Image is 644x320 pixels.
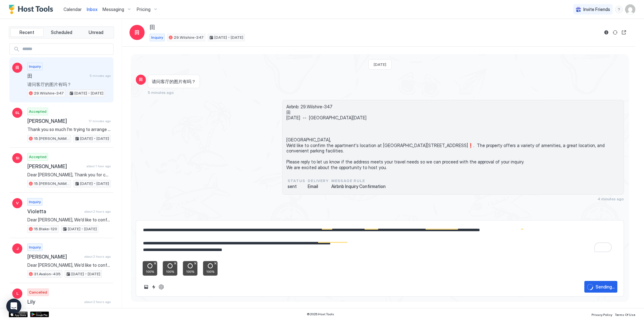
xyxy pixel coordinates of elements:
[214,35,243,40] span: [DATE] - [DATE]
[151,35,163,40] span: Inquiry
[87,7,97,12] span: Inbox
[29,199,41,205] span: Inquiry
[9,5,56,14] a: Host Tools Logo
[331,178,386,184] span: Message Rule
[102,7,124,12] span: Messaging
[10,28,44,37] button: Recent
[27,172,111,178] span: Dear [PERSON_NAME], Thank you for choosing to stay at our apartment. We hope you’ve enjoyed every...
[29,109,47,114] span: Accepted
[139,77,143,83] span: 田
[27,262,111,268] span: Dear [PERSON_NAME], We’d like to confirm the apartment’s location at 📍 [STREET_ADDRESS][PERSON_NA...
[29,244,41,250] span: Inquiry
[89,30,103,35] span: Unread
[307,312,334,316] span: © 2025 Host Tools
[584,281,617,293] button: loadingSending...
[9,26,114,38] div: tab-group
[89,119,111,123] span: 17 minutes ago
[603,29,610,36] button: Reservation information
[615,6,623,13] div: menu
[592,311,612,317] a: Privacy Policy
[27,73,87,79] span: 田
[27,208,82,214] span: Violetta
[34,136,69,141] span: 15.[PERSON_NAME]-120-OLD
[51,30,72,35] span: Scheduled
[142,224,617,256] textarea: To enrich screen reader interactions, please activate Accessibility in Grammarly extension settings
[620,29,628,36] button: Open reservation
[9,311,28,317] a: App Store
[30,311,49,317] a: Google Play Store
[186,270,195,274] span: 100 %
[27,127,111,132] span: Thank you so much I’m trying to arrange my friend to pick up as soon as possible
[63,7,82,12] span: Calendar
[583,7,610,12] span: Invite Friends
[150,283,157,291] button: Quick reply
[308,184,329,189] span: Email
[29,154,47,160] span: Accepted
[90,74,111,78] span: 5 minutes ago
[63,6,82,13] a: Calendar
[137,7,151,12] span: Pricing
[587,284,593,290] div: loading
[150,24,155,31] span: 田
[331,184,386,189] span: Airbnb Inquiry Confirmation
[86,164,111,168] span: about 1 hour ago
[80,181,109,186] span: [DATE] - [DATE]
[19,30,34,35] span: Recent
[597,197,624,201] span: 4 minutes ago
[84,209,111,214] span: about 2 hours ago
[29,64,41,69] span: Inquiry
[34,181,69,186] span: 15.[PERSON_NAME]-120-OLD
[74,90,103,96] span: [DATE] - [DATE]
[286,104,620,170] span: Airbnb: 29.Wilshire-347 田 [DATE] -- [GEOGRAPHIC_DATA][DATE] [GEOGRAPHIC_DATA], We'd like to confi...
[6,299,21,314] div: Open Intercom Messenger
[146,270,154,274] span: 100 %
[148,90,174,95] span: 5 minutes ago
[142,283,150,291] button: Upload image
[27,299,82,305] span: Lily
[374,62,386,67] span: [DATE]
[174,35,204,40] span: 29.Wilshire-347
[29,289,47,295] span: Cancelled
[16,291,19,296] span: L
[152,79,196,84] span: 请问客厅的图片有吗？
[27,307,111,313] span: Thanks!
[206,270,215,274] span: 100 %
[27,82,111,87] span: 请问客厅的图片有吗？
[135,29,140,36] span: 田
[87,6,97,13] a: Inbox
[20,44,113,54] input: Input Field
[615,311,635,317] a: Terms Of Use
[157,283,165,291] button: ChatGPT Auto Reply
[27,118,86,124] span: [PERSON_NAME]
[615,313,635,317] span: Terms Of Use
[596,283,615,290] div: Sending...
[79,28,113,37] button: Unread
[27,163,84,169] span: [PERSON_NAME]
[16,155,19,161] span: SI
[16,246,19,251] span: J
[592,313,612,317] span: Privacy Policy
[80,136,109,141] span: [DATE] - [DATE]
[34,271,61,277] span: 31.Avalon-435
[611,29,619,36] button: Sync reservation
[166,270,174,274] span: 100 %
[71,271,100,277] span: [DATE] - [DATE]
[84,300,111,304] span: about 2 hours ago
[16,200,19,206] span: V
[45,28,78,37] button: Scheduled
[68,226,97,232] span: [DATE] - [DATE]
[15,65,19,71] span: 田
[15,110,20,116] span: SL
[84,254,111,259] span: about 2 hours ago
[625,4,635,14] div: User profile
[34,90,64,96] span: 29.Wilshire-347
[288,178,305,184] span: status
[27,217,111,223] span: Dear [PERSON_NAME], We'd like to confirm the apartment's location at 📍 [STREET_ADDRESS]❗️. The pr...
[34,226,57,232] span: 15.Blake-120
[288,184,305,189] span: sent
[27,254,82,260] span: [PERSON_NAME]
[308,178,329,184] span: Delivery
